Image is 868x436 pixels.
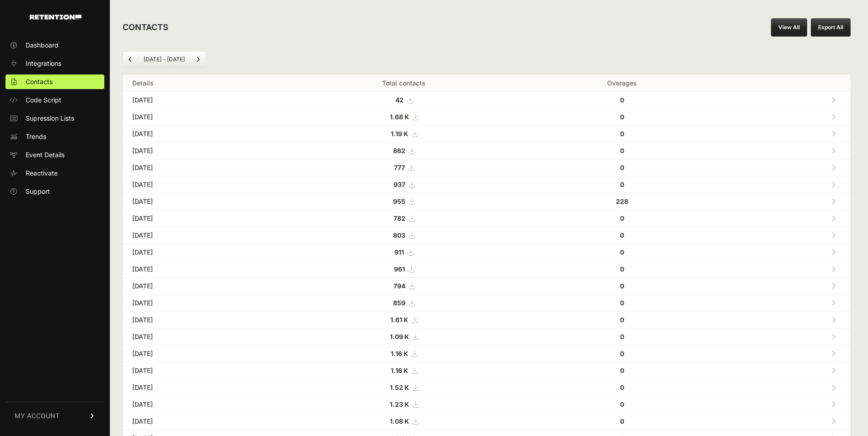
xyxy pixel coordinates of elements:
span: Trends [26,132,46,141]
a: 803 [393,231,415,239]
strong: 0 [620,282,624,290]
strong: 859 [393,299,405,307]
a: Reactivate [5,166,104,181]
span: Code Script [26,96,61,105]
td: [DATE] [123,396,281,413]
strong: 1.61 K [390,316,408,324]
strong: 911 [394,248,404,256]
td: [DATE] [123,346,281,362]
td: [DATE] [123,193,281,210]
span: Contacts [26,77,53,86]
th: Total contacts [281,75,527,92]
a: 961 [394,265,414,273]
strong: 0 [620,333,624,340]
td: [DATE] [123,312,281,329]
img: Retention.com [30,15,81,20]
a: 782 [394,214,415,222]
a: Previous [123,52,138,67]
th: Details [123,75,281,92]
strong: 961 [394,265,405,273]
td: [DATE] [123,109,281,126]
span: Supression Lists [26,114,74,123]
a: 1.16 K [391,367,417,374]
strong: 803 [393,231,405,239]
a: Trends [5,129,104,144]
strong: 1.08 K [390,417,409,425]
strong: 1.23 K [390,400,409,408]
td: [DATE] [123,210,281,227]
strong: 0 [620,231,624,239]
a: 1.52 K [390,383,418,391]
strong: 0 [620,299,624,307]
span: MY ACCOUNT [15,411,59,420]
strong: 0 [620,248,624,256]
strong: 0 [620,147,624,154]
strong: 0 [620,417,624,425]
strong: 777 [394,164,405,171]
strong: 955 [393,197,405,205]
a: Contacts [5,74,104,89]
a: 1.08 K [390,417,418,425]
strong: 782 [394,214,405,222]
a: 1.19 K [391,130,417,138]
strong: 0 [620,350,624,357]
a: Next [191,52,205,67]
td: [DATE] [123,160,281,176]
a: 1.23 K [390,400,418,408]
a: Integrations [5,56,104,71]
strong: 228 [616,197,628,205]
strong: 42 [395,96,404,104]
span: Dashboard [26,41,59,50]
strong: 1.16 K [391,350,408,357]
a: 955 [393,197,415,205]
span: Support [26,187,50,196]
span: Event Details [26,150,65,160]
a: 794 [394,282,415,290]
strong: 0 [620,316,624,324]
a: Support [5,184,104,199]
strong: 0 [620,265,624,273]
button: Export All [811,18,851,37]
a: 1.61 K [390,316,417,324]
strong: 0 [620,164,624,171]
strong: 0 [620,113,624,121]
td: [DATE] [123,143,281,160]
strong: 0 [620,367,624,374]
strong: 0 [620,130,624,138]
td: [DATE] [123,176,281,193]
td: [DATE] [123,261,281,278]
strong: 1.68 K [390,113,409,121]
a: 862 [393,147,415,154]
a: MY ACCOUNT [5,402,104,430]
td: [DATE] [123,295,281,312]
td: [DATE] [123,379,281,396]
td: [DATE] [123,227,281,244]
a: View All [771,18,807,37]
strong: 0 [620,214,624,222]
td: [DATE] [123,92,281,109]
a: 777 [394,164,414,171]
strong: 937 [394,181,405,188]
li: [DATE] - [DATE] [138,56,190,63]
td: [DATE] [123,362,281,379]
td: [DATE] [123,278,281,295]
strong: 1.16 K [391,367,408,374]
td: [DATE] [123,413,281,430]
span: Integrations [26,59,61,68]
a: Dashboard [5,38,104,53]
td: [DATE] [123,244,281,261]
a: 42 [395,96,413,104]
span: Reactivate [26,169,58,178]
strong: 794 [394,282,405,290]
strong: 1.09 K [390,333,409,340]
strong: 0 [620,96,624,104]
h2: CONTACTS [123,21,168,34]
strong: 1.19 K [391,130,408,138]
a: Event Details [5,148,104,162]
a: 937 [394,181,415,188]
a: 1.16 K [391,350,417,357]
strong: 0 [620,383,624,391]
td: [DATE] [123,329,281,346]
th: Overages [527,75,717,92]
strong: 862 [393,147,405,154]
